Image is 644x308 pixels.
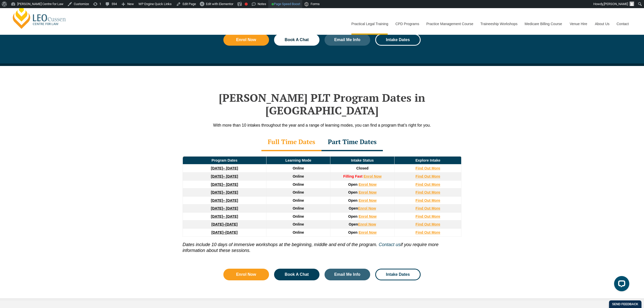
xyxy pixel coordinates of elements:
span: Online [293,182,304,186]
a: Enrol Now [359,230,377,234]
a: [DATE]– [DATE] [211,174,238,178]
span: Online [293,222,304,226]
span: Enrol Now [236,38,256,42]
span: Online [293,174,304,178]
a: Book A Chat [274,269,320,280]
span: Online [293,230,304,234]
span: Closed [356,166,368,170]
td: Program Dates [183,156,266,164]
a: Venue Hire [566,13,591,35]
span: Open [349,206,358,210]
a: Enrol Now [358,206,376,210]
p: if you require more information about these sessions. [183,237,461,254]
a: Enrol Now [223,269,269,280]
a: [DATE]– [DATE] [211,182,238,186]
strong: [DATE] [211,206,223,210]
span: Book A Chat [285,272,309,277]
a: Find Out More [416,174,440,178]
div: Full Time Dates [261,133,321,151]
a: Enrol Now [359,182,377,186]
a: [DATE]– [DATE] [211,190,238,194]
span: Open [348,190,357,194]
a: Practice Management Course [423,13,477,35]
a: Enrol Now [358,222,376,226]
a: Email Me Info [325,269,370,280]
a: [DATE]– [DATE] [211,214,238,218]
a: Find Out More [416,230,440,234]
a: CPD Programs [391,13,422,35]
a: [DATE]–[DATE] [211,222,238,226]
h2: [PERSON_NAME] PLT Program Dates in [GEOGRAPHIC_DATA] [177,91,467,117]
a: Find Out More [416,222,440,226]
a: Contact us [379,242,400,247]
a: [DATE]– [DATE] [211,198,238,202]
strong: [DATE] [211,230,224,234]
a: Intake Dates [375,34,421,46]
a: Enrol Now [359,214,377,218]
strong: Filling Fast [343,174,363,178]
i: Dates include 10 days of immersive workshops at the beginning, middle and end of the program. [183,242,377,247]
a: Email Me Info [325,34,370,46]
a: Book A Chat [274,34,320,46]
td: Learning Mode [266,156,330,164]
a: Intake Dates [375,269,421,280]
strong: [DATE] [211,174,223,178]
a: Find Out More [416,182,440,186]
span: Open [349,222,358,226]
iframe: LiveChat chat widget [610,274,631,295]
a: [PERSON_NAME] Centre for Law [11,6,67,29]
a: Enrol Now [359,190,377,194]
strong: [DATE] [211,190,223,194]
span: Online [293,214,304,218]
a: Practical Legal Training [348,13,392,35]
a: Contact [613,13,633,35]
span: Online [293,190,304,194]
a: Find Out More [416,206,440,210]
span: [DATE] [225,230,238,234]
a: Enrol Now [223,34,269,46]
span: Online [293,198,304,202]
td: Explore Intake [395,156,461,164]
div: Focus keyphrase not set [245,3,248,6]
span: Edit with Elementor [206,2,233,6]
a: Enrol Now [359,198,377,202]
a: Enrol Now [364,174,382,178]
span: Book A Chat [285,38,309,42]
strong: [DATE] [211,166,223,170]
span: Email Me Info [334,272,360,277]
a: Medicare Billing Course [521,13,566,35]
strong: [DATE] [211,182,223,186]
span: Online [293,206,304,210]
a: [DATE]– [DATE] [211,166,238,170]
span: [DATE] [225,222,238,226]
a: Find Out More [416,166,440,170]
strong: [DATE] [211,198,223,202]
div: With more than 10 intakes throughout the year and a range of learning modes, you can find a progr... [177,122,467,128]
span: Intake Dates [386,38,410,42]
a: Traineeship Workshops [477,13,521,35]
a: Find Out More [416,214,440,218]
strong: [DATE] [211,214,223,218]
a: About Us [591,13,613,35]
span: Email Me Info [334,38,360,42]
span: Intake Dates [386,272,410,277]
span: [PERSON_NAME] [604,2,628,6]
span: Enrol Now [236,272,256,277]
a: Find Out More [416,190,440,194]
a: Find Out More [416,198,440,202]
span: Online [293,166,304,170]
span: Open [348,182,357,186]
span: Open [348,230,357,234]
span: Open [348,198,357,202]
a: [DATE]–[DATE] [211,230,238,234]
span: Open [348,214,357,218]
